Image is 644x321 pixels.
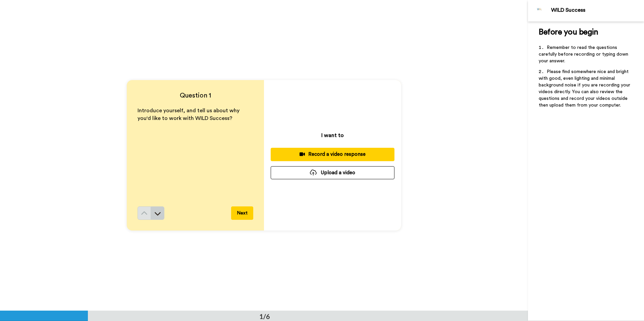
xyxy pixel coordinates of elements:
img: Profile Image [532,3,548,19]
span: Please find somewhere nice and bright with good, even lighting and minimal background noise if yo... [539,69,632,108]
div: 1/6 [249,312,281,321]
button: Next [231,206,253,220]
h4: Question 1 [138,91,253,100]
button: Record a video response [271,148,394,161]
div: WILD Success [551,7,644,13]
span: Remember to read the questions carefully before recording or typing down your answer. [539,45,630,63]
div: Record a video response [276,151,389,158]
p: I want to [321,131,344,139]
span: Before you begin [539,28,598,36]
span: Introduce yourself, and tell us about why you'd like to work with WILD Success? [138,108,241,121]
button: Upload a video [271,166,394,179]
